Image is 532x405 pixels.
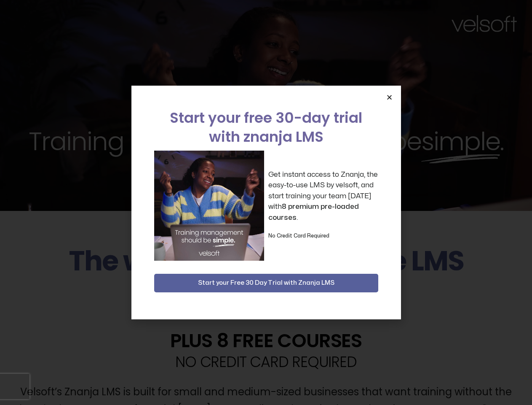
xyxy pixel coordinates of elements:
[268,203,359,221] strong: 8 premium pre-loaded courses
[154,151,264,261] img: a woman sitting at her laptop dancing
[386,94,393,100] a: Close
[268,169,378,223] p: Get instant access to Znanja, the easy-to-use LMS by velsoft, and start training your team [DATE]...
[268,233,329,238] strong: No Credit Card Required
[154,108,378,146] h2: Start your free 30-day trial with znanja LMS
[198,278,334,288] span: Start your Free 30 Day Trial with Znanja LMS
[154,274,378,292] button: Start your Free 30 Day Trial with Znanja LMS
